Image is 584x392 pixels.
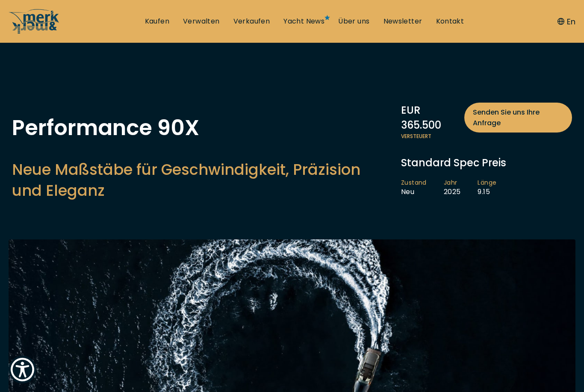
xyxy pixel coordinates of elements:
a: Kontakt [436,17,464,26]
h1: Performance 90X [12,117,392,139]
span: Jahr [444,179,461,187]
a: Über uns [338,17,369,26]
li: 9.15 [478,179,513,197]
span: Zustand [401,179,427,187]
a: Senden Sie uns Ihre Anfrage [464,103,572,133]
li: 2025 [444,179,478,197]
div: EUR 365.500 [401,103,572,133]
h2: Neue Maßstäbe für Geschwindigkeit, Präzision und Eleganz [12,159,392,201]
span: Standard Spec Preis [401,156,506,170]
span: Länge [478,179,496,187]
span: Senden Sie uns Ihre Anfrage [473,107,563,128]
li: Neu [401,179,444,197]
a: Yacht News [283,17,324,26]
a: Verkaufen [233,17,270,26]
a: Newsletter [383,17,422,26]
button: En [557,16,575,27]
span: Versteuert [401,133,572,140]
a: Verwalten [183,17,220,26]
a: Kaufen [145,17,169,26]
button: Show Accessibility Preferences [9,356,36,383]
